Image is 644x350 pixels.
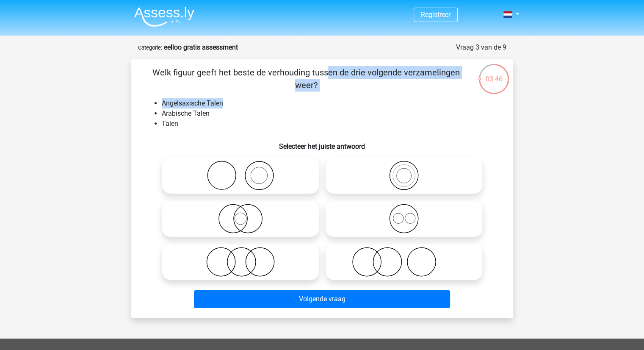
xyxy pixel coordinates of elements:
[421,11,451,19] a: Registreer
[478,63,510,84] div: 03:46
[145,136,500,150] h6: Selecteer het juiste antwoord
[162,108,500,119] li: Arabische Talen
[145,66,468,92] p: Welk figuur geeft het beste de verhouding tussen de drie volgende verzamelingen weer?
[456,42,506,53] div: Vraag 3 van de 9
[138,44,162,51] small: Categorie:
[134,7,194,27] img: Assessly
[164,43,238,51] strong: eelloo gratis assessment
[194,290,450,308] button: Volgende vraag
[162,119,500,129] li: Talen
[162,98,500,108] li: Angelsaxische Talen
